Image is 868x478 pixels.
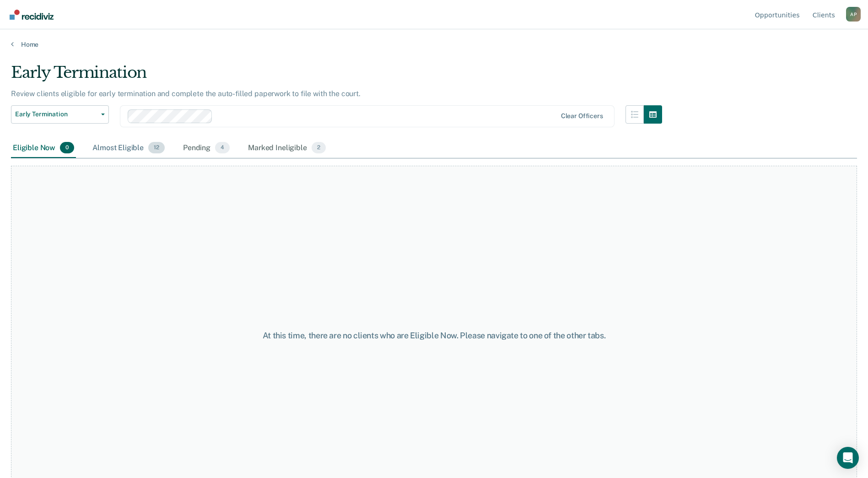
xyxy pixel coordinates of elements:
[561,112,603,120] div: Clear officers
[181,138,232,158] div: Pending4
[60,142,74,154] span: 0
[11,138,76,158] div: Eligible Now0
[11,63,662,89] div: Early Termination
[15,110,97,118] span: Early Termination
[246,138,328,158] div: Marked Ineligible2
[11,105,109,124] button: Early Termination
[11,89,361,98] p: Review clients eligible for early termination and complete the auto-filled paperwork to file with...
[148,142,165,154] span: 12
[846,7,861,22] div: A P
[10,10,54,20] img: Recidiviz
[215,142,230,154] span: 4
[11,40,857,49] a: Home
[91,138,167,158] div: Almost Eligible12
[837,447,859,469] div: Open Intercom Messenger
[223,331,646,341] div: At this time, there are no clients who are Eligible Now. Please navigate to one of the other tabs.
[312,142,326,154] span: 2
[846,7,861,22] button: Profile dropdown button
